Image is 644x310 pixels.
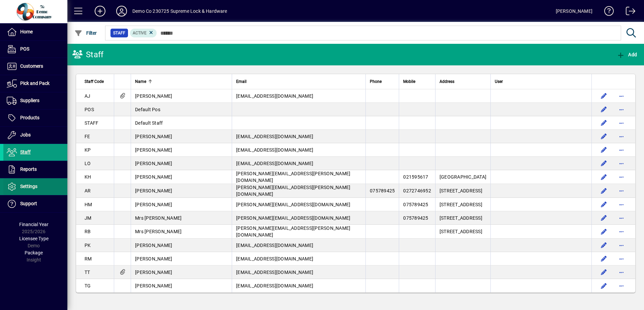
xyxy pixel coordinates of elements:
span: Suppliers [20,98,39,103]
span: 075789425 [403,215,428,221]
span: FE [85,134,90,139]
span: [PERSON_NAME][EMAIL_ADDRESS][DOMAIN_NAME] [236,215,350,221]
span: [PERSON_NAME] [135,161,172,166]
button: Edit [599,104,609,115]
button: More options [616,158,627,169]
a: Suppliers [3,92,67,109]
span: Active [133,31,147,35]
a: Products [3,110,67,126]
span: Jobs [20,132,31,137]
span: TT [85,270,90,275]
span: Pick and Pack [20,81,50,86]
button: Edit [599,185,609,196]
span: Support [20,201,37,206]
a: Home [3,24,67,40]
span: Filter [74,30,97,36]
a: Customers [3,58,67,75]
span: [PERSON_NAME] [135,256,172,261]
span: [PERSON_NAME] [135,283,172,288]
span: Financial Year [19,222,49,227]
span: LO [85,161,91,166]
td: [STREET_ADDRESS] [435,198,490,211]
a: Jobs [3,127,67,144]
button: Edit [599,213,609,223]
span: Reports [20,166,37,172]
span: Staff [113,30,125,36]
span: [EMAIL_ADDRESS][DOMAIN_NAME] [236,256,313,261]
span: [EMAIL_ADDRESS][DOMAIN_NAME] [236,147,313,153]
span: AR [85,188,91,193]
a: POS [3,41,67,58]
span: POS [20,46,29,52]
span: KP [85,147,91,153]
button: Edit [599,131,609,142]
button: More options [616,185,627,196]
span: Licensee Type [19,236,49,241]
div: [PERSON_NAME] [556,6,592,17]
span: Mobile [403,78,415,85]
span: [EMAIL_ADDRESS][DOMAIN_NAME] [236,134,313,139]
td: [STREET_ADDRESS] [435,225,490,239]
span: Staff [20,149,31,155]
span: Name [135,78,146,85]
span: KH [85,174,91,180]
div: Staff Code [85,78,110,85]
span: Address [440,78,454,85]
button: More options [616,253,627,264]
span: Customers [20,63,43,69]
button: Edit [599,118,609,128]
button: Edit [599,226,609,237]
span: RB [85,229,91,234]
span: [EMAIL_ADDRESS][DOMAIN_NAME] [236,161,313,166]
span: [PERSON_NAME] [135,174,172,180]
span: TG [85,283,91,288]
span: Phone [370,78,382,85]
span: [PERSON_NAME] [135,202,172,207]
span: STAFF [85,120,98,126]
button: Edit [599,280,609,291]
button: More options [616,145,627,155]
span: Mrs [PERSON_NAME] [135,229,182,234]
div: Demo Co 230725 Supreme Lock & Hardware [132,6,227,17]
span: [PERSON_NAME] [135,147,172,153]
span: [EMAIL_ADDRESS][DOMAIN_NAME] [236,270,313,275]
button: More options [616,131,627,142]
span: Email [236,78,247,85]
button: Edit [599,158,609,169]
span: 0272746952 [403,188,431,193]
button: Add [615,49,639,61]
span: [EMAIL_ADDRESS][DOMAIN_NAME] [236,243,313,248]
button: More options [616,91,627,101]
button: Edit [599,199,609,210]
span: JM [85,215,92,221]
a: Support [3,195,67,212]
button: Edit [599,253,609,264]
span: [PERSON_NAME][EMAIL_ADDRESS][PERSON_NAME][DOMAIN_NAME] [236,171,350,183]
span: [EMAIL_ADDRESS][DOMAIN_NAME] [236,283,313,288]
span: [PERSON_NAME] [135,243,172,248]
button: More options [616,104,627,115]
button: More options [616,226,627,237]
button: More options [616,213,627,223]
div: User [495,78,587,85]
button: Profile [111,5,132,17]
span: User [495,78,503,85]
span: Staff Code [85,78,104,85]
span: AJ [85,93,91,99]
button: More options [616,267,627,278]
a: Settings [3,178,67,195]
span: Settings [20,184,37,189]
span: HM [85,202,92,207]
div: Email [236,78,361,85]
span: Products [20,115,39,120]
td: [STREET_ADDRESS] [435,184,490,198]
button: Add [89,5,111,17]
div: Mobile [403,78,431,85]
a: Pick and Pack [3,75,67,92]
span: [PERSON_NAME] [135,270,172,275]
a: Knowledge Base [599,1,614,23]
span: [PERSON_NAME] [135,188,172,193]
span: 075789425 [403,202,428,207]
span: Default Staff [135,120,163,126]
div: Phone [370,78,395,85]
